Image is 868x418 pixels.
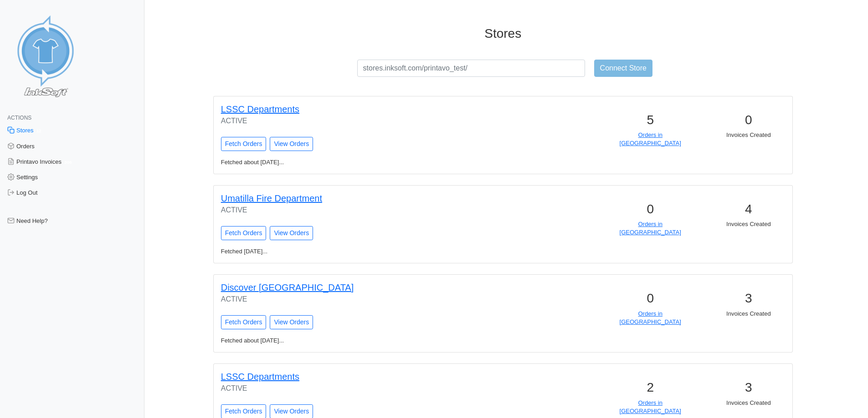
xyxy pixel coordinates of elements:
[705,310,792,318] p: Invoices Created
[221,295,490,303] h6: ACTIVE
[606,291,694,306] h3: 0
[270,226,313,240] a: View Orders
[705,131,792,139] p: Invoices Created
[221,104,299,114] a: LSSC Departments
[620,310,681,325] a: Orders in [GEOGRAPHIC_DATA]
[221,384,490,393] h6: ACTIVE
[620,131,681,146] a: Orders in [GEOGRAPHIC_DATA]
[606,380,694,395] h3: 2
[606,112,694,128] h3: 5
[620,221,681,236] a: Orders in [GEOGRAPHIC_DATA]
[221,372,299,382] a: LSSC Departments
[221,226,267,240] input: Fetch Orders
[620,399,681,414] a: Orders in [GEOGRAPHIC_DATA]
[270,137,313,151] a: View Orders
[705,291,792,306] h3: 3
[594,60,652,77] input: Connect Store
[606,201,694,217] h3: 0
[221,137,267,151] input: Fetch Orders
[221,116,490,125] h6: ACTIVE
[216,337,510,345] p: Fetched about [DATE]...
[270,315,313,329] a: View Orders
[705,201,792,217] h3: 4
[705,399,792,407] p: Invoices Created
[62,158,75,166] span: 306
[221,282,354,292] a: Discover [GEOGRAPHIC_DATA]
[216,247,510,256] p: Fetched [DATE]...
[705,220,792,228] p: Invoices Created
[221,206,490,214] h6: ACTIVE
[34,127,45,135] span: 12
[7,115,31,121] span: Actions
[705,380,792,395] h3: 3
[221,315,267,329] input: Fetch Orders
[705,112,792,128] h3: 0
[169,26,837,41] h3: Stores
[357,60,585,77] input: stores.inksoft.com/printavo_test/
[221,193,322,203] a: Umatilla Fire Department
[216,158,510,166] p: Fetched about [DATE]...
